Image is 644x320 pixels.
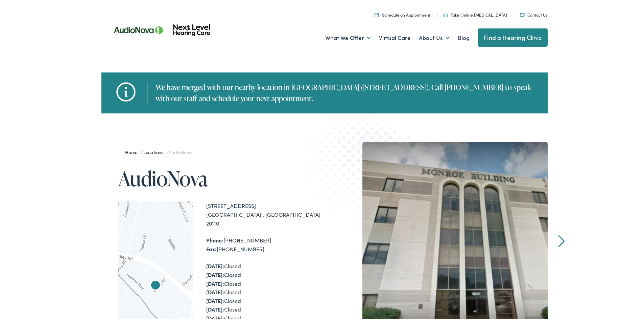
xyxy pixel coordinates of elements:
[325,24,371,49] a: What We Offer
[375,11,379,16] img: Calendar icon representing the ability to schedule a hearing test or hearing aid appointment at N...
[443,12,448,16] img: An icon symbolizing headphones, colored in teal, suggests audio-related services or features.
[206,270,224,277] strong: [DATE]:
[147,80,541,103] div: We have merged with our nearby location in [GEOGRAPHIC_DATA] ([STREET_ADDRESS]). Call [PHONE_NUMB...
[443,10,507,16] a: Take Online [MEDICAL_DATA]
[118,166,325,188] h1: AudioNova
[379,24,411,49] a: Virtual Care
[558,234,565,246] a: Next
[206,304,224,312] strong: [DATE]:
[206,235,223,242] strong: Phone:
[478,27,548,45] a: Find a Hearing Clinic
[520,12,525,15] img: An icon representing mail communication is presented in a unique teal color.
[206,287,224,294] strong: [DATE]:
[206,244,217,251] strong: Fax:
[143,147,167,154] a: Locations
[125,147,192,154] span: / /
[458,24,470,49] a: Blog
[375,10,430,16] a: Schedule an Appiontment
[206,261,224,268] strong: [DATE]:
[206,296,224,303] strong: [DATE]:
[206,235,325,252] div: [PHONE_NUMBER] [PHONE_NUMBER]
[169,147,192,154] span: AudioNova
[113,78,139,103] img: hh-icons.png
[520,10,547,16] a: Contact Us
[147,277,164,293] div: AudioNova
[206,278,224,286] strong: [DATE]:
[206,200,325,226] div: [STREET_ADDRESS] [GEOGRAPHIC_DATA] , [GEOGRAPHIC_DATA] 20110
[419,24,450,49] a: About Us
[125,147,141,154] a: Home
